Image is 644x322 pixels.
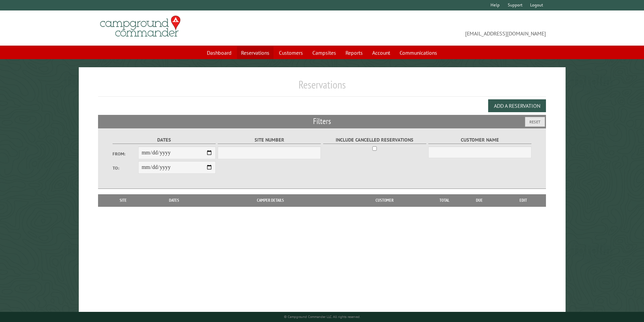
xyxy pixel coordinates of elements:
[323,136,426,144] label: Include Cancelled Reservations
[368,46,394,59] a: Account
[488,99,546,112] button: Add a Reservation
[396,46,441,59] a: Communications
[101,194,145,206] th: Site
[98,13,183,40] img: Campground Commander
[338,194,431,206] th: Customer
[145,194,203,206] th: Dates
[113,136,216,144] label: Dates
[113,165,138,171] label: To:
[308,46,340,59] a: Campsites
[428,136,531,144] label: Customer Name
[98,78,546,97] h1: Reservations
[203,46,236,59] a: Dashboard
[218,136,321,144] label: Site Number
[458,194,501,206] th: Due
[341,46,367,59] a: Reports
[431,194,458,206] th: Total
[284,315,360,319] small: © Campground Commander LLC. All rights reserved.
[203,194,338,206] th: Camper Details
[113,151,138,157] label: From:
[237,46,273,59] a: Reservations
[525,117,545,127] button: Reset
[98,115,546,128] h2: Filters
[275,46,307,59] a: Customers
[501,194,546,206] th: Edit
[322,19,546,38] span: [EMAIL_ADDRESS][DOMAIN_NAME]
